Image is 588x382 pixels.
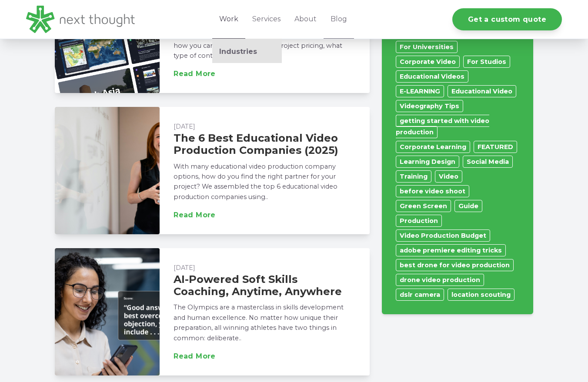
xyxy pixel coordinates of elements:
a: Educational Video [448,85,516,97]
a: Production [396,215,442,227]
a: Get a custom quote [452,8,562,30]
a: dslr camera [396,289,444,301]
a: Video [435,170,462,183]
a: location scouting [448,289,514,301]
a: E-LEARNING [396,85,444,97]
a: Industries [212,47,282,56]
a: drone video production [396,274,484,286]
a: Read More [174,70,216,77]
a: Videography Tips [396,100,463,112]
a: getting started with video production [396,115,489,138]
a: Green Screen [396,200,451,212]
a: AI-Powered Soft Skills Coaching, Anytime, Anywhere [174,273,342,298]
a: Training [396,170,431,183]
a: Read More [174,353,216,360]
p: With many educational video production company options, how do you find the right partner for you... [174,162,356,203]
a: before video shoot [396,185,469,197]
label: [DATE] [174,264,195,272]
a: best drone for video production [396,259,514,271]
a: FEATURED [474,141,517,153]
label: [DATE] [174,123,195,130]
a: adobe premiere editing tricks [396,244,506,256]
a: Read More [174,212,216,219]
p: Pricing for eLearning and training projects can be confusing. Let’s clear it up for you. Below, w... [174,20,356,61]
p: The Olympics are a masterclass in skills development and human excellence. No matter how unique t... [174,302,356,343]
a: Social Media [463,156,513,168]
a: Learning Design [396,156,459,168]
img: LG - NextThought Logo [26,6,135,33]
a: For Universities [396,41,458,53]
a: For Studios [463,56,510,68]
a: Video Production Budget [396,229,490,242]
a: Corporate Learning [396,141,470,153]
a: Educational Videos [396,70,468,83]
a: Corporate Video [396,56,460,68]
a: The 6 Best Educational Video Production Companies (2025) [174,132,338,156]
a: Guide [454,200,482,212]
